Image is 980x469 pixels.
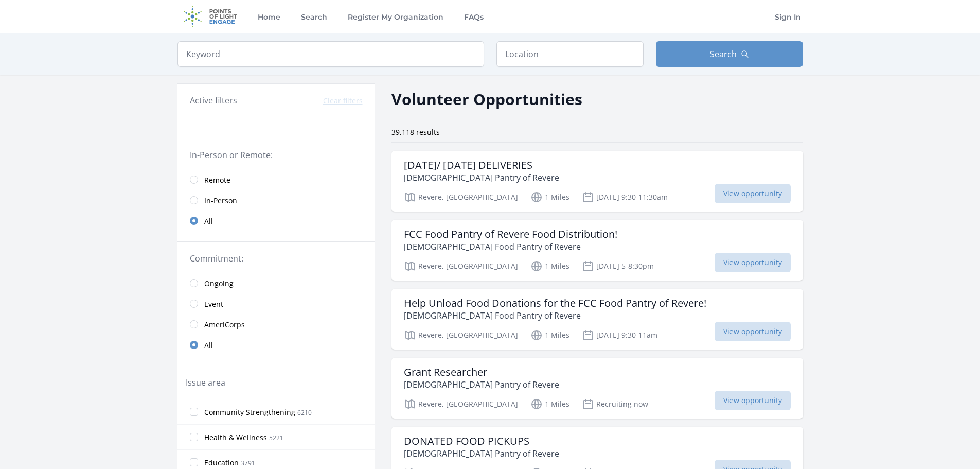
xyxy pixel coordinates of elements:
p: [DEMOGRAPHIC_DATA] Food Pantry of Revere [404,240,617,253]
a: Ongoing [177,273,375,293]
span: All [204,216,213,227]
p: [DEMOGRAPHIC_DATA] Pantry of Revere [404,171,559,184]
input: Health & Wellness 5221 [190,433,198,441]
legend: In-Person or Remote: [190,149,363,161]
span: 5221 [269,433,283,442]
p: [DATE] 9:30-11am [582,329,657,341]
a: In-Person [177,190,375,211]
span: In-Person [204,196,237,206]
p: Revere, [GEOGRAPHIC_DATA] [404,260,518,272]
p: 1 Miles [530,329,569,341]
a: All [177,335,375,355]
span: 39,118 results [391,127,440,137]
span: AmeriCorps [204,320,245,330]
legend: Issue area [186,376,225,389]
h2: Volunteer Opportunities [391,88,582,111]
h3: [DATE]/ [DATE] DELIVERIES [404,159,559,171]
input: Location [496,41,644,67]
a: Grant Researcher [DEMOGRAPHIC_DATA] Pantry of Revere Revere, [GEOGRAPHIC_DATA] 1 Miles Recruiting... [391,358,803,419]
p: [DEMOGRAPHIC_DATA] Food Pantry of Revere [404,309,706,322]
p: [DATE] 5-8:30pm [582,260,654,272]
p: 1 Miles [530,260,569,272]
span: View opportunity [715,322,791,341]
h3: FCC Food Pantry of Revere Food Distribution! [404,228,617,240]
h3: Help Unload Food Donations for the FCC Food Pantry of Revere! [404,297,706,309]
input: Education 3791 [190,458,198,466]
p: Recruiting now [582,398,648,410]
span: All [204,340,213,351]
button: Clear filters [323,96,363,106]
input: Community Strengthening 6210 [190,408,198,416]
span: Health & Wellness [204,432,267,443]
a: All [177,211,375,231]
h3: Active filters [190,94,237,107]
p: Revere, [GEOGRAPHIC_DATA] [404,398,518,410]
p: [DEMOGRAPHIC_DATA] Pantry of Revere [404,447,559,460]
span: 3791 [241,459,255,467]
span: 6210 [297,408,312,417]
span: Event [204,299,223,309]
span: Education [204,458,239,468]
a: Event [177,293,375,314]
a: FCC Food Pantry of Revere Food Distribution! [DEMOGRAPHIC_DATA] Food Pantry of Revere Revere, [GE... [391,220,803,281]
a: [DATE]/ [DATE] DELIVERIES [DEMOGRAPHIC_DATA] Pantry of Revere Revere, [GEOGRAPHIC_DATA] 1 Miles [... [391,151,803,212]
legend: Commitment: [190,252,363,265]
p: Revere, [GEOGRAPHIC_DATA] [404,191,518,203]
h3: Grant Researcher [404,366,559,378]
h3: DONATED FOOD PICKUPS [404,435,559,447]
span: Ongoing [204,279,234,289]
a: Remote [177,169,375,190]
span: View opportunity [715,391,791,410]
p: [DATE] 9:30-11:30am [582,191,668,203]
span: Community Strengthening [204,407,295,418]
span: Remote [204,175,230,185]
a: AmeriCorps [177,314,375,335]
a: Help Unload Food Donations for the FCC Food Pantry of Revere! [DEMOGRAPHIC_DATA] Food Pantry of R... [391,289,803,350]
p: 1 Miles [530,191,569,203]
p: [DEMOGRAPHIC_DATA] Pantry of Revere [404,378,559,391]
span: View opportunity [715,184,791,203]
button: Search [656,41,803,67]
p: Revere, [GEOGRAPHIC_DATA] [404,329,518,341]
input: Keyword [177,41,484,67]
span: View opportunity [715,253,791,272]
p: 1 Miles [530,398,569,410]
span: Search [710,48,737,60]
